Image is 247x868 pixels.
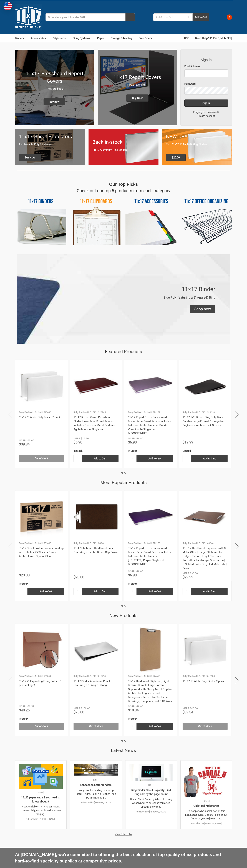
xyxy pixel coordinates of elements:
a: 11x17 Report Cover Pressboard Binder PaperBoard Panels includes Fold-over Metal Fastener [US_STAT... [128,547,171,566]
span: $19.99 [183,440,193,444]
img: Old Head Kickstarter [184,764,228,797]
p: 11x17 Aluminum Ring Binders [92,148,155,152]
input: Add to Cart [137,588,173,595]
button: Previous [7,541,14,552]
a: 11x17 1" White Poly Binder 2-pack [19,416,61,419]
a: Need Help? [PHONE_NUMBER] [195,34,232,42]
a: 11x17 Hardboard Clipboard | Durable, Professional Clipboard for Architects & Engineers [128,627,173,673]
p: SKU: 511610 [202,411,215,414]
img: 11x17 Binder Aluminum Panel Featuring a 1" Angle-D Ring [74,627,119,673]
p: Published by [PERSON_NAME] [184,822,228,825]
a: 11 x 17 Hardboard Clipboard with 3 Metal Clips | Large Clipboard for Ledger, Tabloid, Legal Size ... [183,547,227,570]
h1: 11x17 Report Covers [102,74,173,81]
span: Buy Now [19,154,41,161]
p: SKU: 526273 [147,542,160,545]
button: Next [233,409,240,420]
span: $6.90 [128,440,137,444]
img: 11x17 Report Cover Pressboard Binder Linen PaperBoard Panels includes Fold-over Metal Fastener Ag... [74,363,119,409]
p: [DATE] [184,799,228,803]
span: $19.80 [135,570,143,573]
img: 11x17 paper and all you need to know about it [19,764,63,789]
img: Ring Binder Sheet Capacity. Find ring size by the page count [129,764,173,781]
div: In Stock [128,449,173,453]
a: Paper [97,34,107,42]
input: Add to Cart [82,455,119,462]
p: Ruby Paulina LLC. [128,411,146,414]
a: Back in-stock 11x17 Aluminum Ring Binders [89,129,158,165]
a: 11x17 1" White Poly Binder 2-pack [183,680,224,683]
p: Ruby Paulina LLC. [19,542,37,545]
img: Landscape Letter Binders [74,764,118,776]
span: $39.34 [183,710,193,714]
p: [DATE] [19,791,63,794]
p: Ruby Paulina LLC. [128,674,146,678]
p: Ruby Paulina LLC. [183,542,201,545]
a: USD [184,34,191,42]
div: MSRP [74,707,80,710]
button: Previous [7,409,14,420]
a: Accessories [31,34,49,42]
h1: NEW DEAL! [166,133,228,140]
p: Ruby Paulina LLC. [74,542,92,545]
p: Published by [PERSON_NAME] [19,817,63,821]
button: 2 of 2 [124,605,126,607]
div: MSRP [19,705,26,708]
p: SKU: 556600 [38,542,51,545]
p: Blue Poly featuring a 2" Angle-D Ring [164,295,215,300]
a: 11x17 paper and all you need to know about it [21,796,60,803]
a: Out of stock [19,723,64,730]
button: 2 of 2 [124,472,126,474]
a: 11x17 Report Cover Pressboard Binder PaperBoard Panels includes Fold-over Metal Fastener Prairie ... [128,416,171,435]
a: Old Head Kickstarter [193,804,219,807]
button: 1 of 2 [121,740,123,742]
a: 11x17 Sheet Protectors side loading with 3-holes 25 Sleeves Durable Archival safe Crystal Clear [19,547,64,558]
p: SKU: 526265 [93,411,106,414]
p: SKU: 544463 [147,674,160,678]
span: $30.00 [190,572,198,575]
a: Clipboards [53,34,69,42]
a: New 11x17 Pressboard Binders 11x17 Pressboard Report Covers They are back Buy now [15,50,94,125]
p: Ruby Paulina LLC. [74,411,92,414]
span: $40.00 [190,707,198,710]
div: In-Stock [128,717,173,721]
a: 11x17 1/2" Round Ring Poly Binder – Durable Large-Format Storage for Engineers, Architects & Offices [183,416,227,427]
a: Storage & Mailing [111,34,135,42]
p: Binder Sheet Capacity When choosing what binder to purchase you often already know the… [129,797,173,809]
div: MSRP [128,570,135,573]
span: $29.99 [183,575,193,579]
a: 17x11 Clipboard Hardboard Panel Featuring 3 Clips Brown [183,494,228,540]
a: Forgot your password? [191,110,221,114]
p: Published by [PERSON_NAME] [74,801,118,804]
p: SKU: 542461 [93,542,106,545]
input: Add to Cart [191,588,228,595]
label: Email Address: [184,64,228,68]
img: 11x17 Binders [15,194,66,245]
h1: 11x17 Sheet Protectors [19,133,81,140]
button: Add to Cart [193,13,209,21]
span: $19.80 [81,437,89,440]
a: Create Account [196,114,217,118]
p: SKU: 680461 [202,542,215,545]
p: [DATE] [129,783,173,787]
input: Add to Cart [191,455,228,462]
img: duty and tax information for United States [4,2,12,10]
p: Ruby Paulina LLC. [183,411,201,414]
img: 11x17 Sheet Protectors side loading with 3-holes 25 Sleeves Durable Archival safe Crystal Clear [19,494,64,540]
img: 11x17 Office Organizing [181,194,232,245]
p: SKU: 515213 [93,674,106,678]
img: 11x17 Clipboards [70,194,122,245]
span: 0 [227,14,232,20]
h2: Featured Products [15,348,232,355]
a: 11x17 Binder 2-pack only $20.00 NEW DEAL! Two 11x17 1" Angle-D Ring Binders $20.00 [162,129,232,165]
a: 11x17 Hardboard Clipboard, Light Brown - Durable Large Format Clipboard with Sturdy Metal Clip fo... [128,680,172,703]
img: 11x17 Report Cover Pressboard Binder PaperBoard Panels includes Fold-over Metal Fastener Prairie ... [128,363,173,409]
p: Having Trouble Finding Landscape Letter Binder? Look No Further Than [DOMAIN_NAME]… [74,788,118,800]
span: $75.00 [74,710,84,714]
a: 11x17 Report Cover Pressboard Binder PaperBoard Panels includes Fold-over Metal Fastener Louisian... [128,494,173,540]
div: MSRP [19,439,26,442]
p: Two 11x17 1" Angle-D Ring Binders [166,142,228,146]
input: Add to Cart [137,723,173,730]
img: 11x17 Report Covers [98,50,177,125]
span: $20.00 [166,154,186,161]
